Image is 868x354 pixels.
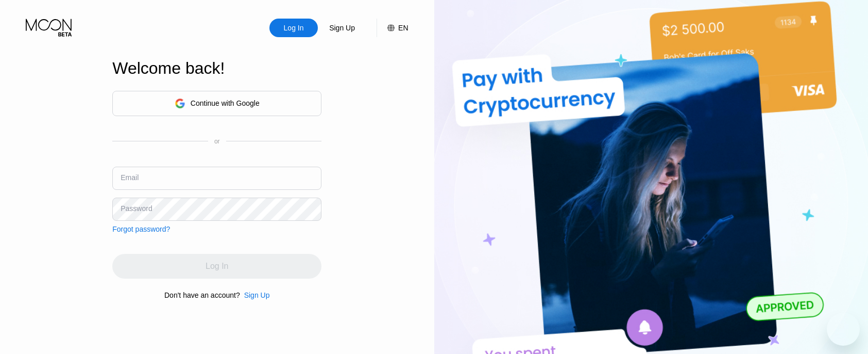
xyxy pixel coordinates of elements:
div: Log In [283,23,305,33]
div: Forgot password? [112,225,170,233]
div: Email [121,173,139,182]
div: Sign Up [318,19,366,37]
div: Welcome back! [112,59,321,78]
div: Sign Up [244,291,270,299]
iframe: Button to launch messaging window [827,313,860,346]
div: Sign Up [328,23,356,33]
div: Continue with Google [112,91,321,116]
div: EN [398,24,408,32]
div: Sign Up [240,291,270,299]
div: Log In [269,19,318,37]
div: Continue with Google [191,99,260,107]
div: EN [377,19,408,37]
div: or [214,138,220,145]
div: Password [121,204,152,213]
div: Don't have an account? [164,291,240,299]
